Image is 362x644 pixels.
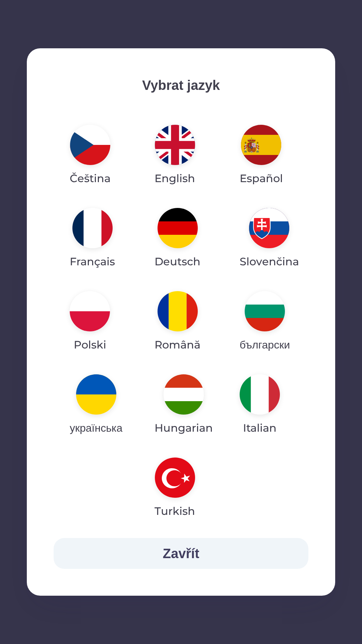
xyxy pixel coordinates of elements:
[155,503,195,519] p: Turkish
[241,125,281,165] img: es flag
[138,203,217,275] button: Deutsch
[54,75,308,95] p: Vybrat jazyk
[138,369,229,441] button: Hungarian
[155,170,195,186] p: English
[70,291,110,331] img: pl flag
[54,538,308,569] button: Zavřít
[138,452,211,525] button: Turkish
[245,291,285,331] img: bg flag
[158,291,198,331] img: ro flag
[74,337,106,353] p: Polski
[240,374,280,415] img: it flag
[155,125,195,165] img: en flag
[155,458,195,498] img: tr flag
[224,203,315,275] button: Slovenčina
[240,170,283,186] p: Español
[158,208,198,248] img: de flag
[70,254,115,270] p: Français
[224,369,296,441] button: Italian
[224,119,299,192] button: Español
[70,420,122,436] p: українська
[72,208,113,248] img: fr flag
[249,208,289,248] img: sk flag
[138,286,217,358] button: Română
[155,337,200,353] p: Română
[54,119,127,192] button: Čeština
[155,254,200,270] p: Deutsch
[138,119,211,192] button: English
[76,374,116,415] img: uk flag
[164,374,204,415] img: hu flag
[54,203,131,275] button: Français
[240,337,290,353] p: български
[54,369,138,441] button: українська
[224,286,306,358] button: български
[155,420,213,436] p: Hungarian
[240,254,299,270] p: Slovenčina
[70,170,111,186] p: Čeština
[54,286,126,358] button: Polski
[243,420,277,436] p: Italian
[70,125,110,165] img: cs flag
